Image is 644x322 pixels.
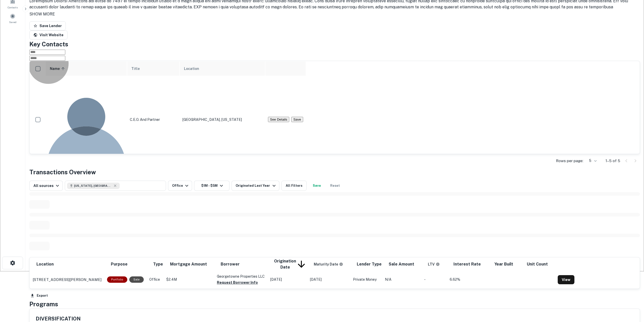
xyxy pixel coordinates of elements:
[385,277,419,282] p: N/A
[180,76,265,163] td: [GEOGRAPHIC_DATA], [US_STATE]
[619,281,644,306] iframe: Chat Widget
[274,258,307,270] span: Origination Date
[129,276,144,283] div: Sale
[268,258,307,271] th: Origination Date
[8,5,18,9] span: Contacts
[131,66,146,72] span: Title
[450,277,485,282] p: 6.62%
[488,258,520,271] th: Year Built
[153,261,163,267] span: Type
[428,261,440,267] div: LTVs displayed on the website are for informational purposes only and may be reported incorrectly...
[36,261,60,267] span: Location
[281,181,307,191] button: All Filters
[149,277,161,282] p: Office
[30,257,640,288] div: scrollable content
[585,157,597,164] div: 5
[46,62,127,76] th: Name
[168,181,192,191] button: Office
[180,62,265,76] th: Location
[422,258,447,271] th: LTVs displayed on the website are for informational purposes only and may be reported incorrectly...
[350,258,382,271] th: Lender Type
[217,279,258,286] button: Request Borrower Info
[111,261,134,267] span: Purpose
[527,261,554,267] span: Unit Count
[170,261,214,267] span: Mortgage Amount
[494,261,520,267] span: Year Built
[310,277,347,282] p: [DATE]
[558,275,574,284] a: View
[48,79,124,160] div: [PERSON_NAME]
[232,181,279,191] button: Originated Last Year
[50,66,66,72] span: Name
[327,181,343,191] button: Reset
[194,181,230,191] button: $1M - $5M
[307,258,350,271] th: Maturity dates displayed may be estimated. Please contact the lender for the most accurate maturi...
[29,181,63,191] button: All sources
[9,20,16,24] span: Saved
[184,66,199,72] span: Location
[314,261,343,267] div: Maturity dates displayed may be estimated. Please contact the lender for the most accurate maturi...
[236,183,277,189] div: Originated Last Year
[29,292,49,299] button: Export
[357,261,382,267] span: Lender Type
[107,276,127,283] div: This is a portfolio loan with 2 properties
[33,277,101,283] a: [STREET_ADDRESS][PERSON_NAME]
[29,299,58,309] h4: Programs
[30,258,104,271] th: Location
[105,258,146,271] th: Purpose
[29,12,55,16] span: SHOW MORE
[424,277,444,282] p: -
[606,158,620,164] p: 1–5 of 5
[270,277,304,282] p: [DATE]
[217,274,265,279] p: Georgetowne Properties LLC
[521,258,555,271] th: Unit Count
[29,40,640,49] h4: Key Contacts
[30,61,640,154] div: scrollable content
[314,261,338,267] h6: Maturity Date
[74,183,112,188] span: [US_STATE], [GEOGRAPHIC_DATA]
[147,258,163,271] th: Type
[453,261,487,267] span: Interest Rate
[127,62,179,76] th: Title
[353,277,379,282] p: Private Money
[309,181,325,191] button: Save your search to get updates of matches that match your search criteria.
[164,258,214,271] th: Mortgage Amount
[221,261,240,267] span: Borrower
[2,11,24,25] a: Saved
[65,181,166,191] button: [US_STATE], [GEOGRAPHIC_DATA]
[33,183,60,189] div: All sources
[291,117,303,122] button: Save
[428,261,435,267] h6: LTV
[29,21,66,30] button: Save Lender
[214,258,267,271] th: Borrower
[29,30,68,40] a: Visit Website
[268,117,289,122] button: See Details
[29,167,640,177] h4: Transactions Overview
[556,158,583,164] p: Rows per page:
[127,76,179,163] td: C.E.O. and Partner
[48,79,124,155] img: 9c8pery4andzj6ohjkjp54ma2
[382,258,421,271] th: Sale Amount
[447,258,488,271] th: Interest Rate
[166,277,211,282] p: $2.4M
[389,261,421,267] span: Sale Amount
[314,261,350,267] span: Maturity dates displayed may be estimated. Please contact the lender for the most accurate maturi...
[428,261,446,267] span: LTVs displayed on the website are for informational purposes only and may be reported incorrectly...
